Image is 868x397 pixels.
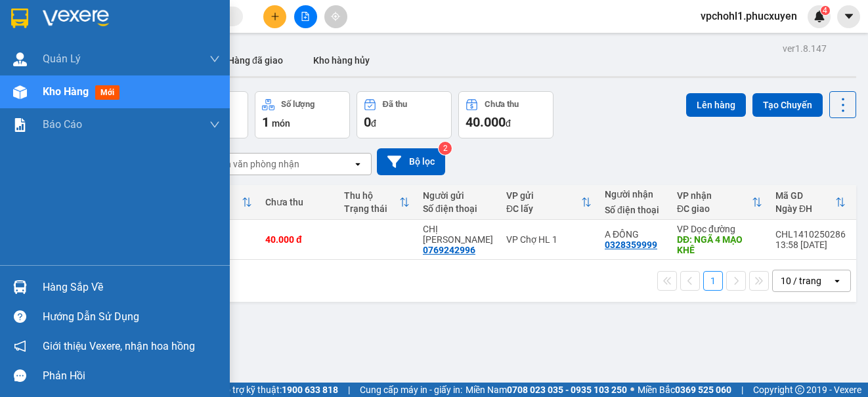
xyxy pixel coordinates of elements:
div: DĐ: NGÃ 4 MẠO KHÊ [677,234,762,255]
span: đ [506,118,511,129]
button: caret-down [837,5,860,28]
th: Toggle SortBy [500,185,598,220]
div: Chọn văn phòng nhận [209,157,299,171]
div: CHỊ HOA [423,224,493,245]
button: plus [263,5,286,28]
div: ĐC lấy [506,203,581,214]
img: warehouse-icon [13,85,27,99]
button: Tạo Chuyến [752,93,823,117]
span: | [741,383,743,397]
div: A ĐÔNG [605,229,664,240]
span: caret-down [843,10,855,22]
span: Quản Lý [43,51,81,67]
span: 0 [364,114,371,130]
div: Mã GD [775,190,835,201]
span: vpchohl1.phucxuyen [690,8,808,24]
div: Hàng sắp về [43,278,220,297]
div: Chưa thu [485,100,519,109]
span: đ [371,118,376,129]
div: 0328359999 [605,240,657,250]
button: Chưa thu40.000đ [458,91,553,138]
img: warehouse-icon [13,280,27,294]
div: Ngày ĐH [775,203,835,214]
span: notification [14,340,26,352]
div: Hướng dẫn sử dụng [43,307,220,327]
th: Toggle SortBy [337,185,416,220]
span: down [209,54,220,64]
div: ĐC giao [677,203,752,214]
img: solution-icon [13,118,27,132]
span: 4 [823,6,827,15]
span: question-circle [14,310,26,323]
div: ver 1.8.147 [783,41,827,56]
span: down [209,119,220,130]
span: 40.000 [466,114,506,130]
span: Báo cáo [43,116,82,133]
div: Trạng thái [344,203,399,214]
div: Thu hộ [344,190,399,201]
strong: 0369 525 060 [675,385,731,395]
div: Người nhận [605,189,664,199]
span: | [348,383,350,397]
sup: 2 [439,142,452,155]
button: Hàng đã giao [217,45,293,76]
strong: 0708 023 035 - 0935 103 250 [507,385,627,395]
button: aim [324,5,347,28]
span: message [14,369,26,382]
button: Số lượng1món [255,91,350,138]
svg: open [353,159,363,169]
span: Miền Nam [466,383,627,397]
span: plus [271,12,280,21]
div: Phản hồi [43,366,220,386]
span: Giới thiệu Vexere, nhận hoa hồng [43,338,195,354]
svg: open [832,276,842,286]
div: 10 / trang [781,274,821,287]
span: Hỗ trợ kỹ thuật: [219,383,338,397]
div: Số điện thoại [423,203,493,214]
div: 13:58 [DATE] [775,240,846,250]
button: Bộ lọc [377,148,445,175]
span: aim [331,12,340,21]
div: CHL1410250286 [775,229,846,240]
img: logo-vxr [11,9,28,28]
img: icon-new-feature [814,10,825,22]
div: 0769242996 [423,245,475,255]
div: VP Chợ HL 1 [506,234,592,245]
button: 1 [703,271,723,291]
div: Người gửi [423,190,493,201]
th: Toggle SortBy [670,185,769,220]
span: Kho hàng hủy [313,55,370,66]
div: VP gửi [506,190,581,201]
button: Đã thu0đ [357,91,452,138]
div: Số lượng [281,100,315,109]
span: 1 [262,114,269,130]
div: 40.000 đ [265,234,331,245]
span: Miền Bắc [638,383,731,397]
div: Chưa thu [265,197,331,207]
img: warehouse-icon [13,52,27,66]
button: Lên hàng [686,93,746,117]
span: món [272,118,290,129]
span: copyright [795,385,804,394]
div: VP Dọc đường [677,224,762,234]
span: Cung cấp máy in - giấy in: [360,383,462,397]
span: Kho hàng [43,85,89,98]
button: file-add [294,5,317,28]
th: Toggle SortBy [769,185,852,220]
div: Số điện thoại [605,205,664,215]
span: file-add [301,12,310,21]
span: ⚪️ [630,387,634,392]
strong: 1900 633 818 [282,385,338,395]
span: mới [95,85,119,100]
sup: 4 [821,6,830,15]
div: Đã thu [383,100,407,109]
div: VP nhận [677,190,752,201]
